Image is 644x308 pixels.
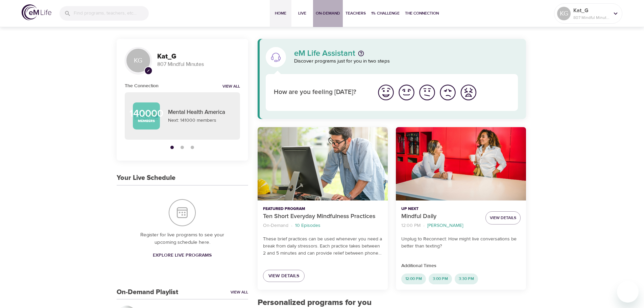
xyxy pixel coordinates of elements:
h3: On-Demand Playlist [117,288,178,296]
img: eM Life Assistant [270,52,281,63]
span: View Details [490,214,516,221]
p: Featured Program [263,206,382,212]
p: On-Demand [263,222,288,229]
div: 3:00 PM [429,274,452,284]
button: I'm feeling good [396,82,417,103]
p: Register for live programs to see your upcoming schedule here. [130,231,235,246]
h6: The Connection [125,82,159,90]
iframe: Button to launch messaging window [617,281,639,303]
img: good [397,83,416,102]
button: I'm feeling bad [437,82,458,103]
span: Teachers [345,10,366,17]
span: 3:00 PM [429,276,452,282]
a: View All [231,289,248,295]
nav: breadcrumb [401,221,480,230]
p: Mental Health America [168,108,232,117]
button: I'm feeling ok [417,82,437,103]
a: View all notifications [222,84,240,90]
a: Explore Live Programs [150,249,214,262]
span: On-Demand [316,10,340,17]
div: 3:30 PM [455,274,478,284]
h3: Kat_G [157,53,240,61]
img: great [377,83,395,102]
span: Live [294,10,310,17]
span: View Details [268,272,299,280]
p: How are you feeling [DATE]? [274,88,367,97]
button: I'm feeling worst [458,82,479,103]
img: worst [459,83,478,102]
div: KG [125,47,152,74]
h2: Personalized programs for you [258,298,526,308]
img: Your Live Schedule [169,199,196,226]
p: [PERSON_NAME] [427,222,463,229]
p: 140000 [129,109,163,119]
span: Explore Live Programs [153,251,212,260]
p: 807 Mindful Minutes [157,61,240,68]
p: 807 Mindful Minutes [573,15,609,21]
p: Mindful Daily [401,212,480,221]
img: bad [438,83,457,102]
p: Discover programs just for you in two steps [294,57,518,65]
img: ok [418,83,436,102]
button: View Details [485,211,521,224]
span: 1% Challenge [371,10,400,17]
p: Kat_G [573,6,609,15]
a: View Details [263,270,305,282]
h3: Your Live Schedule [117,174,175,182]
p: Up Next [401,206,480,212]
button: Mindful Daily [396,127,526,200]
span: The Connection [405,10,439,17]
p: Members [138,119,155,124]
li: · [291,221,292,230]
p: Next: 141000 members [168,117,232,124]
p: These brief practices can be used whenever you need a break from daily stressors. Each practice t... [263,236,382,257]
div: KG [557,7,571,20]
input: Find programs, teachers, etc... [74,6,149,21]
nav: breadcrumb [263,221,382,230]
img: logo [22,4,51,20]
p: 12:00 PM [401,222,421,229]
p: eM Life Assistant [294,49,355,57]
p: Unplug to Reconnect: How might live conversations be better than texting? [401,236,521,250]
p: Additional Times [401,262,521,269]
button: I'm feeling great [376,82,396,103]
div: 12:00 PM [401,274,426,284]
p: Ten Short Everyday Mindfulness Practices [263,212,382,221]
li: · [423,221,425,230]
span: 12:00 PM [401,276,426,282]
span: 3:30 PM [455,276,478,282]
p: 10 Episodes [295,222,320,229]
span: Home [272,10,289,17]
button: Ten Short Everyday Mindfulness Practices [258,127,388,200]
